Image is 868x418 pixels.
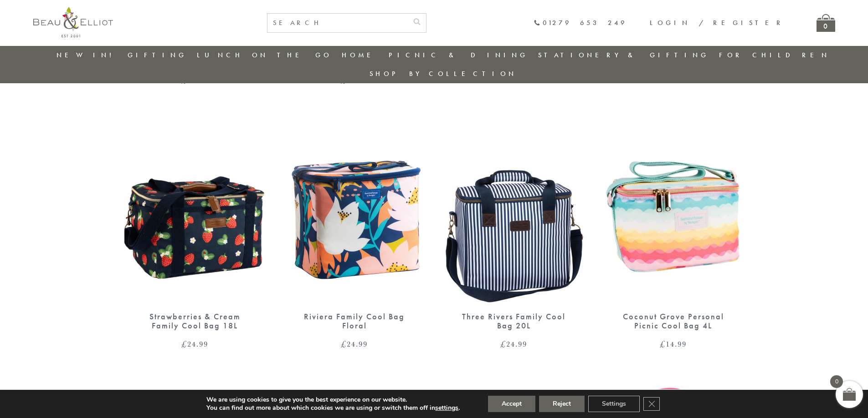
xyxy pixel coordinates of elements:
a: New in! [56,50,118,60]
button: Settings [588,396,640,412]
a: Strawberries & Cream Family Cool Bag 18L Strawberries & Cream Family Cool Bag 18L £24.99 [124,121,266,348]
img: Coconut Grove Personal Picnic Cool Bag 4L [603,121,744,303]
span: £ [181,338,187,349]
a: Gifting [128,50,187,60]
button: Accept [488,396,535,412]
a: Lunch On The Go [197,50,332,60]
bdi: 14.99 [660,338,687,349]
bdi: 24.99 [341,338,368,349]
p: You can find out more about which cookies we are using or switch them off in . [206,404,460,412]
span: £ [660,338,666,349]
a: For Children [719,50,830,60]
a: 01279 653 249 [534,19,627,27]
input: SEARCH [267,14,408,32]
div: Strawberries & Cream Family Cool Bag 18L [140,312,250,331]
span: £ [500,338,506,349]
bdi: 24.99 [181,338,208,349]
a: Riviera Family Cool Bag Floral Riviera Family Cool Bag Floral £24.99 [284,121,425,348]
span: £ [341,338,347,349]
a: Picnic & Dining [389,50,528,60]
button: Reject [539,396,585,412]
a: Login / Register [650,18,785,27]
img: Strawberries & Cream Family Cool Bag 18L [124,121,266,303]
div: Three Rivers Family Cool Bag 20L [459,312,569,331]
a: Coconut Grove Personal Picnic Cool Bag 4L Coconut Grove Personal Picnic Cool Bag 4L £14.99 [603,121,744,348]
bdi: 24.99 [500,338,527,349]
div: Coconut Grove Personal Picnic Cool Bag 4L [619,312,728,331]
a: 0 [817,14,835,32]
a: Stationery & Gifting [538,50,709,60]
a: Home [342,50,378,60]
a: Three Rivers Family Cool Bag 20L Three Rivers Family Cool Bag 20L £24.99 [443,121,585,348]
a: Shop by collection [370,69,517,78]
img: logo [33,7,113,37]
p: We are using cookies to give you the best experience on our website. [206,396,460,404]
button: settings [435,404,458,412]
button: Close GDPR Cookie Banner [643,397,660,411]
img: Three Rivers Family Cool Bag 20L [443,121,585,303]
img: Riviera Family Cool Bag Floral [284,121,425,303]
div: Riviera Family Cool Bag Floral [300,312,409,331]
span: 0 [830,375,843,388]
